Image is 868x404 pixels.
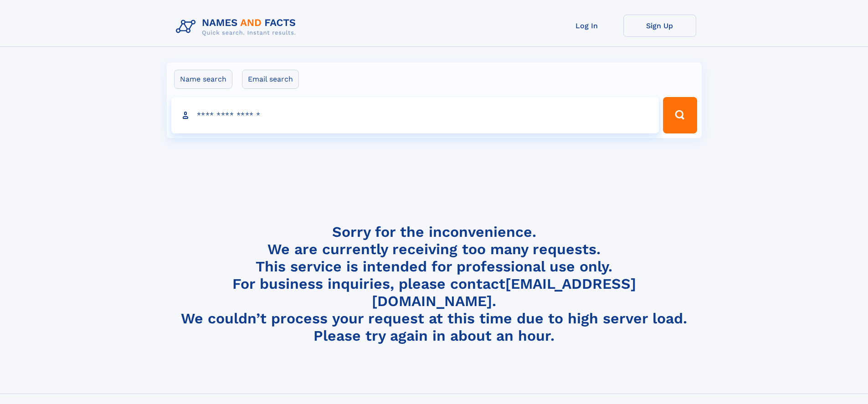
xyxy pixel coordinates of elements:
[550,15,623,37] a: Log In
[242,70,299,89] label: Email search
[623,15,696,37] a: Sign Up
[171,97,659,133] input: search input
[372,275,636,310] a: [EMAIL_ADDRESS][DOMAIN_NAME]
[172,15,303,39] img: Logo Names and Facts
[663,97,697,133] button: Search Button
[172,223,696,345] h4: Sorry for the inconvenience. We are currently receiving too many requests. This service is intend...
[174,70,232,89] label: Name search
